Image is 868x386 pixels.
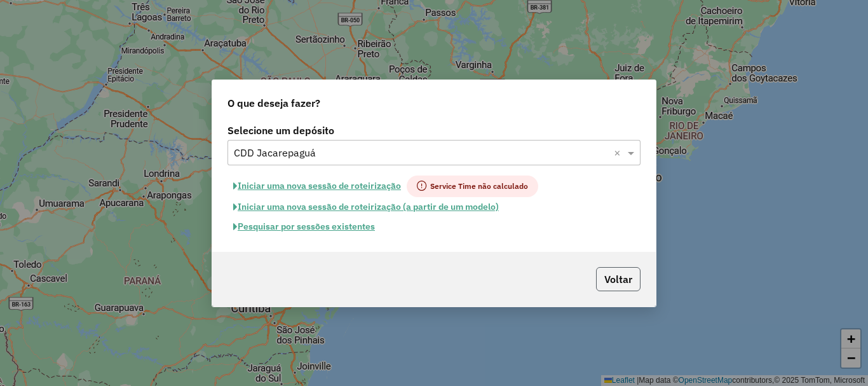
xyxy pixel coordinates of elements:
[227,197,505,217] button: Iniciar uma nova sessão de roteirização (a partir de um modelo)
[227,217,381,237] button: Pesquisar por sessões existentes
[227,95,320,111] span: O que deseja fazer?
[227,123,641,138] label: Selecione um depósito
[407,176,538,197] span: Service Time não calculado
[614,145,625,160] span: Clear all
[227,176,407,197] button: Iniciar uma nova sessão de roteirização
[596,267,641,291] button: Voltar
